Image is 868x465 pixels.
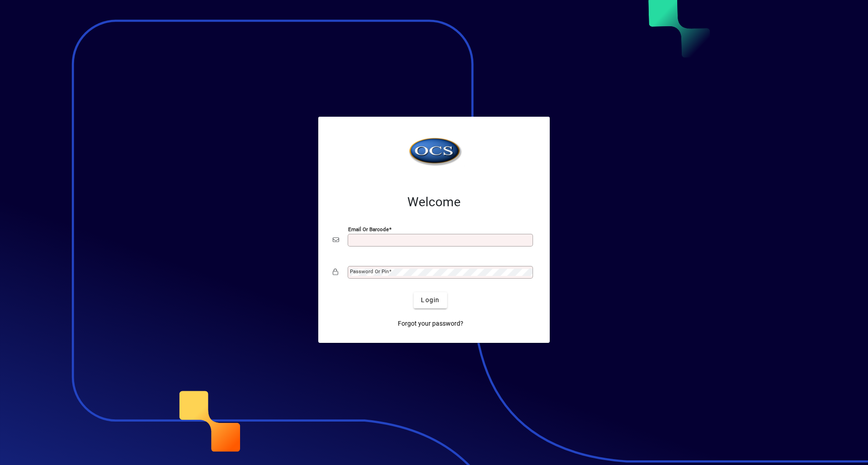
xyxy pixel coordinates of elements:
[394,316,467,332] a: Forgot your password?
[421,295,439,305] span: Login
[398,319,463,328] span: Forgot your password?
[414,292,447,308] button: Login
[333,195,535,210] h2: Welcome
[348,226,389,232] mat-label: Email or Barcode
[350,268,389,275] mat-label: Password or Pin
